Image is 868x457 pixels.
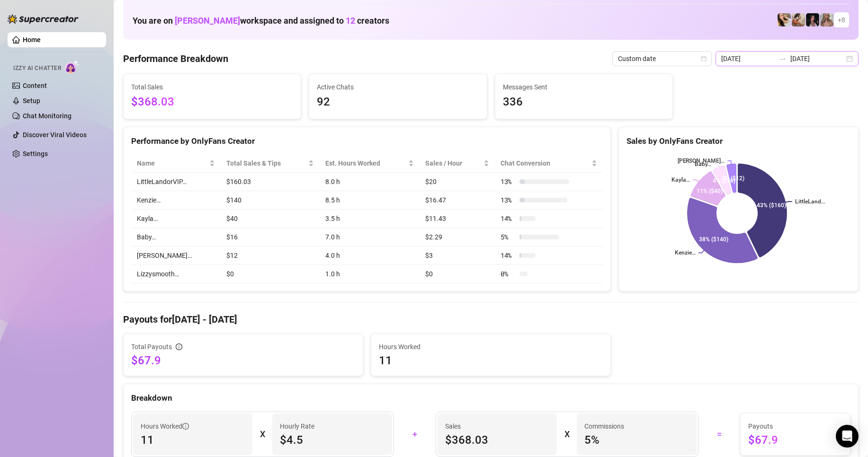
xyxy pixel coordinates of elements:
td: 7.0 h [320,228,420,246]
div: Performance by OnlyFans Creator [131,135,603,148]
span: $368.03 [445,432,549,448]
div: Est. Hours Worked [325,158,406,168]
div: Sales by OnlyFans Creator [626,135,850,148]
span: Chat Conversion [501,158,590,168]
span: [PERSON_NAME] [175,16,240,26]
th: Name [131,154,221,173]
th: Sales / Hour [420,154,495,173]
td: Baby… [131,228,221,246]
td: $0 [420,265,495,283]
span: 13 % [501,195,516,205]
a: Setup [23,97,40,105]
a: Discover Viral Videos [23,131,87,139]
td: $160.03 [221,173,320,191]
a: Content [23,82,47,89]
span: Custom date [618,52,706,66]
img: logo-BBDzfeDw.svg [8,14,79,24]
td: $3 [420,246,495,265]
span: 336 [503,93,665,111]
td: $2.29 [420,228,495,246]
span: 0 % [501,269,516,279]
div: = [704,427,734,442]
span: + 8 [838,15,845,25]
th: Total Sales & Tips [221,154,320,173]
span: 5 % [501,232,516,242]
span: Messages Sent [503,82,665,92]
span: Hours Worked [141,421,189,431]
span: Total Sales & Tips [226,158,306,168]
th: Chat Conversion [495,154,603,173]
td: Kayla… [131,210,221,228]
span: Total Payouts [131,342,172,352]
span: 11 [141,432,245,448]
span: info-circle [182,423,189,430]
td: 8.0 h [320,173,420,191]
span: Total Sales [131,82,293,92]
div: Open Intercom Messenger [836,425,859,448]
td: $0 [221,265,320,283]
span: $4.5 [280,432,384,448]
text: LittleLand... [795,198,825,205]
span: to [779,55,787,62]
span: 14 % [501,213,516,224]
td: 1.0 h [320,265,420,283]
div: Breakdown [131,392,850,404]
article: Commissions [584,421,624,431]
td: 3.5 h [320,210,420,228]
td: LittleLandorVIP… [131,173,221,191]
span: Hours Worked [379,342,603,352]
span: $368.03 [131,93,293,111]
div: + [400,427,430,442]
input: End date [790,53,844,64]
span: $67.9 [131,353,355,368]
span: swap-right [779,55,787,62]
article: Hourly Rate [280,421,314,431]
td: $20 [420,173,495,191]
td: $40 [221,210,320,228]
a: Chat Monitoring [23,112,72,120]
span: $67.9 [748,432,842,448]
td: $140 [221,191,320,210]
td: Lizzysmooth… [131,265,221,283]
img: Kenzie (@dmaxkenz) [820,13,833,26]
h1: You are on workspace and assigned to creators [133,16,389,26]
span: 5 % [584,432,689,448]
img: Avry (@avryjennerfree) [778,13,791,26]
td: $16 [221,228,320,246]
td: $16.47 [420,191,495,210]
span: 11 [379,353,603,368]
span: 13 % [501,176,516,187]
span: Active Chats [317,82,479,92]
text: Baby… [695,161,711,167]
span: 12 [346,16,355,26]
td: $11.43 [420,210,495,228]
span: Sales / Hour [425,158,482,168]
span: Izzy AI Chatter [13,64,61,73]
div: X [260,427,265,442]
span: 92 [317,93,479,111]
td: 4.0 h [320,246,420,265]
img: Kayla (@kaylathaylababy) [792,13,805,26]
img: Baby (@babyyyybellaa) [806,13,819,26]
span: Payouts [748,421,842,431]
td: 8.5 h [320,191,420,210]
span: Name [137,158,207,168]
text: Kayla… [671,176,690,183]
span: info-circle [176,343,182,350]
img: AI Chatter [65,60,80,74]
span: 14 % [501,250,516,261]
h4: Performance Breakdown [123,52,228,65]
td: Kenzie… [131,191,221,210]
text: [PERSON_NAME]… [678,158,725,164]
a: Home [23,36,41,44]
td: $12 [221,246,320,265]
td: [PERSON_NAME]… [131,246,221,265]
div: X [564,427,569,442]
span: Sales [445,421,549,431]
span: calendar [701,56,707,62]
a: Settings [23,150,48,158]
h4: Payouts for [DATE] - [DATE] [123,313,859,326]
text: Kenzie… [675,250,696,256]
input: Start date [721,53,775,64]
